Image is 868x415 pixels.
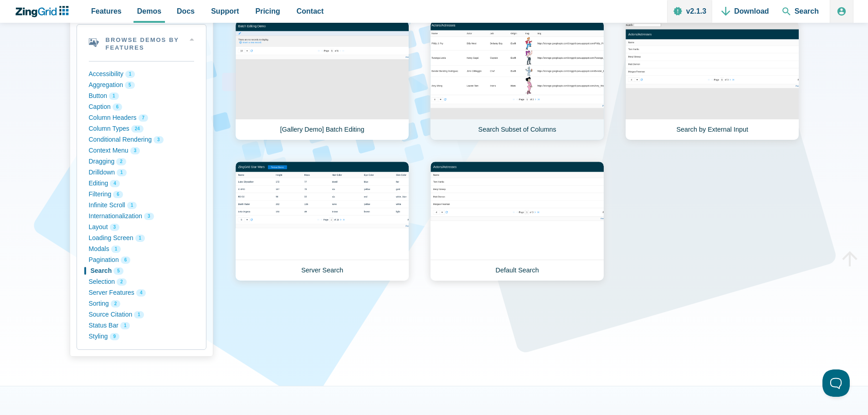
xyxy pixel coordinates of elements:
[430,161,604,281] a: Default Search
[89,266,194,277] button: Search 5
[177,5,195,17] span: Docs
[89,167,194,178] button: Drilldown 1
[211,5,239,17] span: Support
[89,134,194,145] button: Conditional Rendering 3
[89,320,194,331] button: Status Bar 1
[89,156,194,167] button: Dragging 2
[89,211,194,222] button: Internationalization 3
[430,20,604,140] a: Search Subset of Columns
[256,5,280,17] span: Pricing
[77,25,206,61] summary: Browse Demos By Features
[89,287,194,298] button: Server Features 4
[89,113,194,123] button: Column Headers 7
[89,331,194,342] button: Styling 9
[89,200,194,211] button: Infinite Scroll 1
[89,298,194,309] button: Sorting 2
[625,20,799,140] a: Search by External Input
[89,309,194,320] button: Source Citation 1
[297,5,324,17] span: Contact
[137,5,161,17] span: Demos
[91,5,122,17] span: Features
[15,6,73,17] a: ZingChart Logo. Click to return to the homepage
[89,244,194,255] button: Modals 1
[89,178,194,189] button: Editing 4
[89,233,194,244] button: Loading Screen 1
[89,277,194,287] button: Selection 2
[89,69,194,80] button: Accessibility 1
[89,189,194,200] button: Filtering 6
[89,91,194,102] button: Button 1
[235,161,409,281] a: Server Search
[89,123,194,134] button: Column Types 24
[235,20,409,140] a: [Gallery Demo] Batch Editing
[89,145,194,156] button: Context Menu 3
[89,222,194,233] button: Layout 3
[89,80,194,91] button: Aggregation 5
[89,102,194,113] button: Caption 6
[89,255,194,266] button: Pagination 6
[822,369,850,397] iframe: Toggle Customer Support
